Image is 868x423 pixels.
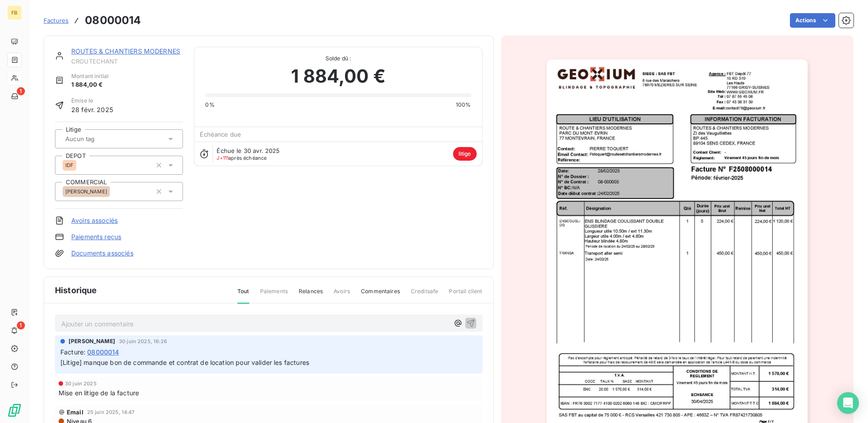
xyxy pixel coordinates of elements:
span: [PERSON_NAME] [69,337,115,345]
div: Open Intercom Messenger [837,392,859,414]
span: Creditsafe [411,287,439,303]
span: Émise le [71,97,113,105]
span: 25 juin 2025, 14:47 [87,409,135,415]
span: après échéance [217,155,266,161]
span: Tout [237,287,249,304]
span: Commentaires [361,287,400,303]
span: 30 juin 2025, 16:26 [119,339,167,344]
div: FB [7,5,22,20]
span: Facture : [60,347,85,357]
span: Montant initial [71,72,108,80]
a: Documents associés [71,249,133,258]
span: Mise en litige de la facture [59,388,139,398]
span: 1 884,00 € [71,80,108,89]
a: 1 [7,89,21,103]
a: Paiements reçus [71,232,121,241]
span: [PERSON_NAME] [65,189,107,194]
button: Actions [790,13,835,28]
span: 1 [17,321,25,330]
h3: 08000014 [85,12,141,29]
span: 08000014 [87,347,119,357]
span: Email [67,408,84,416]
span: Relances [299,287,323,303]
span: 1 884,00 € [291,63,385,90]
span: IDF [65,162,74,168]
span: Solde dû : [205,54,471,63]
span: Échéance due [200,131,241,138]
span: CROUTECHANT [71,58,183,65]
a: ROUTES & CHANTIERS MODERNES [71,47,180,55]
img: Logo LeanPay [7,403,22,418]
span: Échue le 30 avr. 2025 [217,147,280,154]
span: Factures [44,17,69,24]
a: Factures [44,16,69,25]
span: Historique [55,284,97,296]
span: litige [453,147,477,161]
span: Paiements [260,287,288,303]
span: J+111 [217,155,228,161]
span: 1 [17,87,25,95]
span: Portail client [449,287,482,303]
span: 30 juin 2025 [65,381,97,386]
span: [Litige] manque bon de commande et contrat de location pour valider les factures [60,359,309,366]
span: 100% [456,101,471,109]
a: Avoirs associés [71,216,118,225]
input: Aucun tag [64,135,119,143]
span: 28 févr. 2025 [71,105,113,114]
span: 0% [205,101,214,109]
span: Avoirs [334,287,350,303]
